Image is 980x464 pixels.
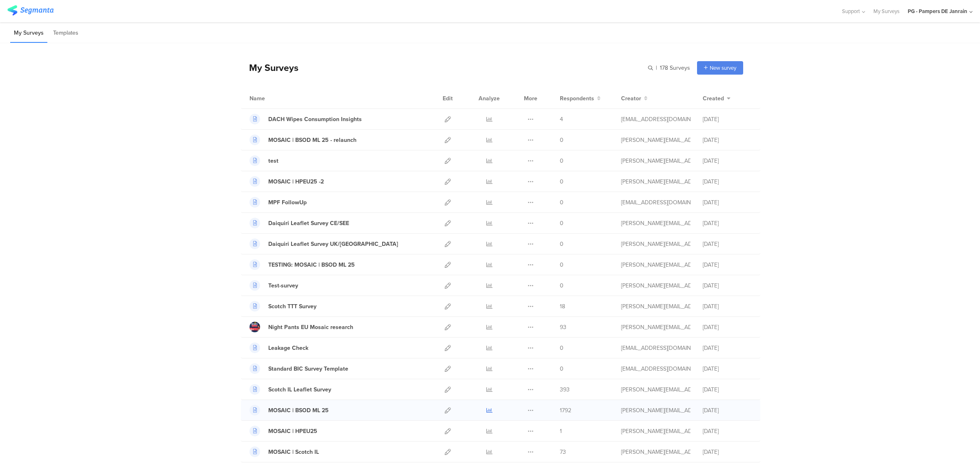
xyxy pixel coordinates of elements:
[621,344,690,352] div: burcak.b.1@pg.com
[560,406,571,415] span: 1792
[249,280,298,291] a: Test-survey
[249,197,307,208] a: MPF FollowUp
[703,427,752,435] div: [DATE]
[621,240,690,248] div: fritz.t@pg.com
[621,302,690,311] div: fritz.t@pg.com
[621,448,690,456] div: fritz.t@pg.com
[249,342,308,353] a: Leakage Check
[660,64,690,72] span: 178 Surveys
[703,302,752,311] div: [DATE]
[703,365,752,373] div: [DATE]
[249,114,362,124] a: DACH Wipes Consumption Insights
[703,261,752,269] div: [DATE]
[560,240,563,248] span: 0
[268,385,331,394] div: Scotch IL Leaflet Survey
[268,219,349,228] div: Daiquiri Leaflet Survey CE/SEE
[621,323,690,331] div: alves.dp@pg.com
[703,157,752,165] div: [DATE]
[621,157,690,165] div: benke.vb.1@pg.com
[268,448,319,456] div: MOSAIC | Scotch IL
[621,261,690,269] div: fritz.t@pg.com
[621,219,690,228] div: fritz.t@pg.com
[560,94,594,103] span: Respondents
[560,261,563,269] span: 0
[249,259,355,270] a: TESTING: MOSAIC | BSOD ML 25
[621,385,690,394] div: fritz.t@pg.com
[268,115,362,124] div: DACH Wipes Consumption Insights
[249,322,353,332] a: Night Pants EU Mosaic research
[621,115,690,124] div: papavarnavas.g@pg.com
[703,385,752,394] div: [DATE]
[560,323,566,331] span: 93
[560,198,563,207] span: 0
[268,261,355,269] div: TESTING: MOSAIC | BSOD ML 25
[703,115,752,124] div: [DATE]
[703,448,752,456] div: [DATE]
[710,64,736,72] span: New survey
[7,5,53,15] img: segmanta logo
[560,344,563,352] span: 0
[621,281,690,290] div: fritz.t@pg.com
[268,177,324,186] div: MOSAIC | HPEU25 -2
[268,365,348,373] div: Standard BIC Survey Template
[249,301,316,312] a: Scotch TTT Survey
[908,7,967,15] div: PG - Pampers DE Janrain
[621,406,690,415] div: fritz.t@pg.com
[249,363,348,374] a: Standard BIC Survey Template
[560,427,562,435] span: 1
[249,218,349,228] a: Daiquiri Leaflet Survey CE/SEE
[268,136,356,144] div: MOSAIC | BSOD ML 25 - relaunch
[249,446,319,457] a: MOSAIC | Scotch IL
[268,427,317,435] div: MOSAIC | HPEU25
[268,198,307,207] div: MPF FollowUp
[439,88,457,108] div: Edit
[621,136,690,144] div: fritz.t@pg.com
[703,94,731,103] button: Created
[560,219,563,228] span: 0
[560,157,563,165] span: 0
[703,323,752,331] div: [DATE]
[703,281,752,290] div: [DATE]
[703,136,752,144] div: [DATE]
[621,94,648,103] button: Creator
[249,155,278,166] a: test
[249,239,398,249] a: Daiquiri Leaflet Survey UK/[GEOGRAPHIC_DATA]
[249,426,317,436] a: MOSAIC | HPEU25
[560,281,563,290] span: 0
[560,136,563,144] span: 0
[703,240,752,248] div: [DATE]
[655,64,658,72] span: |
[703,344,752,352] div: [DATE]
[477,88,501,108] div: Analyze
[703,219,752,228] div: [DATE]
[621,365,690,373] div: burcak.b.1@pg.com
[268,406,329,415] div: MOSAIC | BSOD ML 25
[560,115,563,124] span: 4
[49,24,82,43] li: Templates
[560,448,566,456] span: 73
[268,281,298,290] div: Test-survey
[703,94,724,103] span: Created
[703,177,752,186] div: [DATE]
[703,198,752,207] div: [DATE]
[10,24,47,43] li: My Surveys
[268,157,278,165] div: test
[560,94,601,103] button: Respondents
[241,61,298,75] div: My Surveys
[249,384,331,395] a: Scotch IL Leaflet Survey
[560,177,563,186] span: 0
[560,365,563,373] span: 0
[268,344,308,352] div: Leakage Check
[621,427,690,435] div: fritz.t@pg.com
[560,302,565,311] span: 18
[249,405,329,415] a: MOSAIC | BSOD ML 25
[621,177,690,186] div: fritz.t@pg.com
[249,94,298,103] div: Name
[621,198,690,207] div: burcak.b.1@pg.com
[842,7,860,15] span: Support
[249,176,324,187] a: MOSAIC | HPEU25 -2
[268,323,353,331] div: Night Pants EU Mosaic research
[560,385,570,394] span: 393
[522,88,539,108] div: More
[621,94,641,103] span: Creator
